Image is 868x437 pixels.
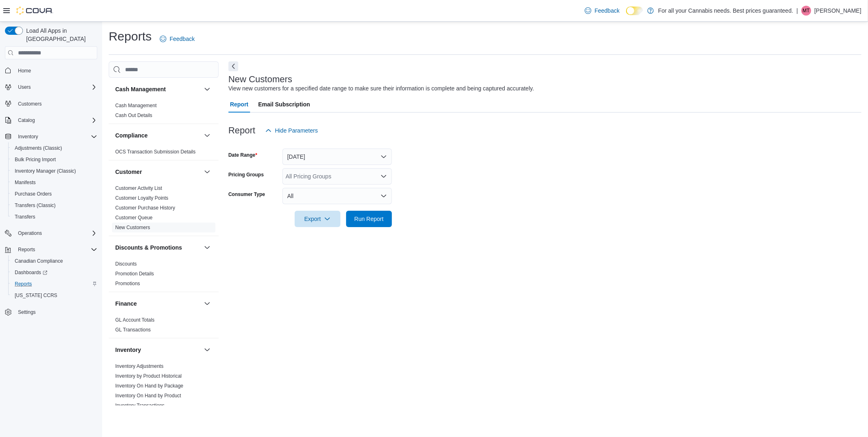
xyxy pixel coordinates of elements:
span: Adjustments (Classic) [15,145,62,151]
h3: Inventory [115,346,141,354]
span: Email Subscription [258,96,310,113]
a: Purchase Orders [11,189,55,199]
button: Export [295,211,340,227]
span: Inventory Transactions [115,402,165,409]
span: Transfers [15,214,35,220]
span: Inventory On Hand by Product [115,392,181,399]
button: Transfers [8,211,101,223]
span: Transfers [11,212,97,222]
span: Operations [18,230,42,237]
a: Inventory On Hand by Product [115,393,181,399]
button: Transfers (Classic) [8,200,101,211]
span: GL Transactions [115,327,151,333]
h3: Cash Management [115,85,166,93]
div: Customer [109,183,219,236]
span: Reports [15,245,97,255]
a: OCS Transaction Submission Details [115,149,196,155]
span: Purchase Orders [15,191,52,197]
span: Operations [15,228,97,238]
h3: Report [228,126,255,135]
h3: New Customers [228,74,292,84]
a: Feedback [157,31,198,47]
a: Customer Queue [115,215,152,221]
div: Finance [109,315,219,338]
img: Cova [16,7,53,15]
button: Users [2,81,101,93]
span: Customer Queue [115,214,152,221]
span: Load All Apps in [GEOGRAPHIC_DATA] [23,27,97,43]
span: Customers [15,99,97,109]
button: Operations [15,228,45,238]
label: Pricing Groups [228,171,264,178]
a: Customer Loyalty Points [115,195,168,201]
button: Adjustments (Classic) [8,142,101,154]
span: Inventory [18,133,38,140]
a: Settings [15,307,39,317]
p: [PERSON_NAME] [814,6,861,16]
span: [US_STATE] CCRS [15,292,57,299]
button: Open list of options [380,173,387,180]
a: Inventory Manager (Classic) [11,166,79,176]
a: GL Account Totals [115,317,154,323]
span: Home [18,68,31,74]
span: Inventory Manager (Classic) [11,166,97,176]
span: Inventory by Product Historical [115,373,182,379]
a: Manifests [11,178,39,187]
span: Report [230,96,248,113]
span: Users [15,82,97,92]
div: Compliance [109,147,219,160]
span: Dashboards [15,269,47,276]
a: Inventory On Hand by Package [115,383,183,389]
span: Inventory Manager (Classic) [15,168,76,174]
span: Customers [18,101,42,107]
button: Home [2,64,101,76]
button: Cash Management [115,85,201,93]
div: Cash Management [109,101,219,124]
span: Purchase Orders [11,189,97,199]
button: All [282,188,392,204]
span: OCS Transaction Submission Details [115,149,196,155]
label: Date Range [228,152,257,158]
p: | [796,6,798,16]
span: Manifests [11,178,97,187]
button: Purchase Orders [8,188,101,200]
a: Inventory Adjustments [115,363,163,369]
button: Operations [2,228,101,239]
h3: Compliance [115,131,148,140]
a: Canadian Compliance [11,256,66,266]
button: Manifests [8,177,101,188]
button: Inventory [115,346,201,354]
a: Transfers [11,212,38,222]
span: Settings [15,307,97,317]
span: New Customers [115,224,150,231]
span: Adjustments (Classic) [11,143,97,153]
span: Users [18,84,31,90]
h3: Finance [115,300,137,308]
button: Users [15,82,34,92]
button: Compliance [202,131,212,140]
button: Reports [8,278,101,290]
a: Bulk Pricing Import [11,155,59,164]
span: Transfers (Classic) [11,200,97,210]
span: Discounts [115,261,137,267]
span: Inventory On Hand by Package [115,383,183,389]
button: Run Report [346,211,392,227]
span: Hide Parameters [275,126,318,135]
button: Canadian Compliance [8,255,101,267]
button: Next [228,61,238,71]
button: Discounts & Promotions [202,243,212,252]
button: Bulk Pricing Import [8,154,101,165]
p: For all your Cannabis needs. Best prices guaranteed. [658,6,793,16]
span: Reports [15,281,32,287]
a: Customer Activity List [115,185,162,191]
label: Consumer Type [228,191,265,198]
span: Catalog [15,115,97,125]
a: GL Transactions [115,327,151,333]
span: Dashboards [11,268,97,277]
span: Run Report [354,215,384,223]
h3: Discounts & Promotions [115,243,182,252]
div: View new customers for a specified date range to make sure their information is complete and bein... [228,84,534,93]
